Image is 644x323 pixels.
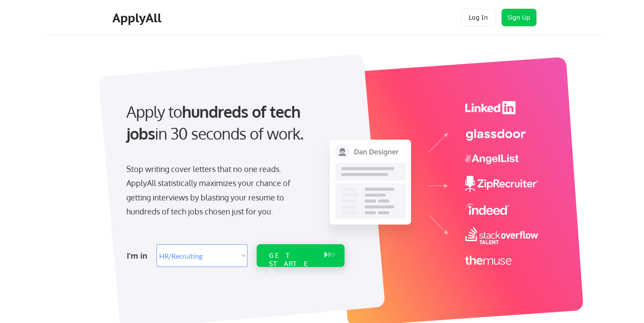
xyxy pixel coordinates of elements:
div: Apply to in 30 seconds of work. [126,101,341,145]
div: Stop writing cover letters that no one reads. ApplyAll statistically maximizes your chance of get... [126,162,306,219]
div: GET STARTED [269,251,316,277]
div: I'm in [127,249,151,263]
button: Log In [461,9,496,26]
button: Sign Up [501,9,536,26]
strong: hundreds of tech jobs [126,102,304,143]
div: ApplyAll [112,11,164,25]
